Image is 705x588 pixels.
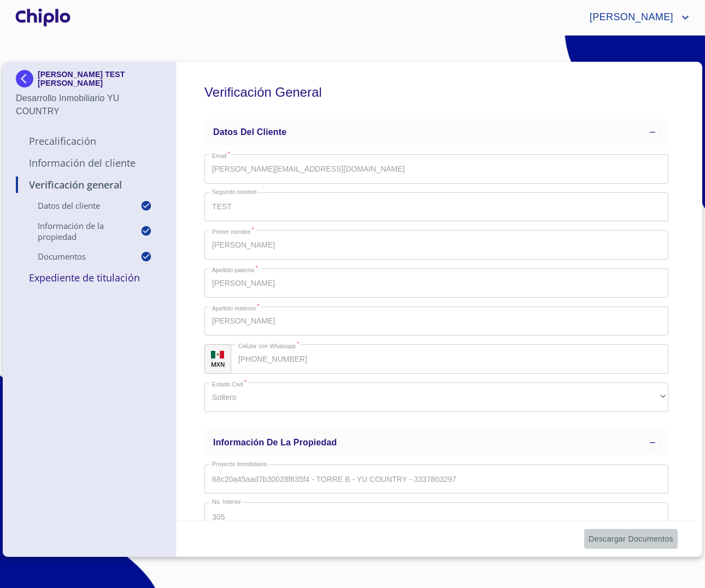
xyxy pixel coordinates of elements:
[581,9,692,26] button: account of current user
[213,127,286,137] span: Datos del cliente
[204,119,668,145] div: Datos del cliente
[16,251,140,262] p: Documentos
[16,178,163,191] p: Verificación General
[16,134,163,148] p: Precalificación
[16,220,140,242] p: Información de la propiedad
[16,156,163,169] p: Información del Cliente
[16,92,163,118] p: Desarrollo Inmobiliario YU COUNTRY
[204,430,668,456] div: Información de la propiedad
[213,438,337,447] span: Información de la propiedad
[16,271,163,284] p: Expediente de Titulación
[584,529,678,549] button: Descargar Documentos
[204,383,668,412] div: Soltero
[204,70,668,115] h5: Verificación General
[16,70,38,87] img: Docupass spot blue
[211,360,225,368] p: MXN
[589,532,673,546] span: Descargar Documentos
[16,70,163,92] div: [PERSON_NAME] TEST [PERSON_NAME]
[581,9,679,26] span: [PERSON_NAME]
[38,70,163,87] p: [PERSON_NAME] TEST [PERSON_NAME]
[16,200,140,211] p: Datos del cliente
[211,351,224,358] img: R93DlvwvvjP9fbrDwZeCRYBHk45OWMq+AAOlFVsxT89f82nwPLnD58IP7+ANJEaWYhP0Tx8kkA0WlQMPQsAAgwAOmBj20AXj6...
